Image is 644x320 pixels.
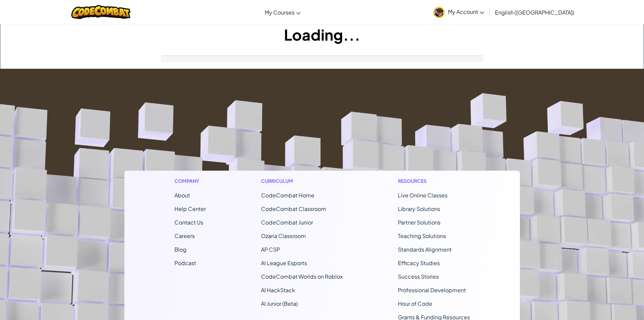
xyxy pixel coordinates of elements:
a: AI League Esports [261,259,307,266]
a: CodeCombat Classroom [261,205,326,212]
a: Success Stories [398,273,439,280]
h1: Resources [398,177,470,185]
a: Professional Development [398,286,466,294]
a: Teaching Solutions [398,232,446,239]
span: My Courses [265,9,294,16]
a: Help Center [174,205,206,212]
a: Ozaria Classroom [261,232,306,239]
a: AI Junior (Beta) [261,300,298,307]
a: Efficacy Studies [398,259,440,266]
a: Standards Alignment [398,246,452,253]
a: CodeCombat Worlds on Roblox [261,273,343,280]
span: CodeCombat Home [261,192,314,199]
h1: Loading... [0,24,644,45]
h1: Company [174,177,206,185]
a: My Courses [261,3,304,21]
a: English ([GEOGRAPHIC_DATA]) [492,3,578,21]
a: Hour of Code [398,300,432,307]
span: My Account [448,8,484,15]
a: AP CSP [261,246,280,253]
a: Podcast [174,259,196,266]
span: Contact Us [174,219,203,226]
h1: Curriculum [261,177,343,185]
a: About [174,192,190,199]
a: Blog [174,246,187,253]
a: Live Online Classes [398,192,448,199]
span: English ([GEOGRAPHIC_DATA]) [495,9,574,16]
a: Careers [174,232,195,239]
img: avatar [433,7,445,18]
a: AI HackStack [261,286,295,294]
a: Partner Solutions [398,219,440,226]
a: Library Solutions [398,205,440,212]
img: CodeCombat logo [71,5,130,19]
a: My Account [430,1,487,23]
a: CodeCombat Junior [261,219,313,226]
